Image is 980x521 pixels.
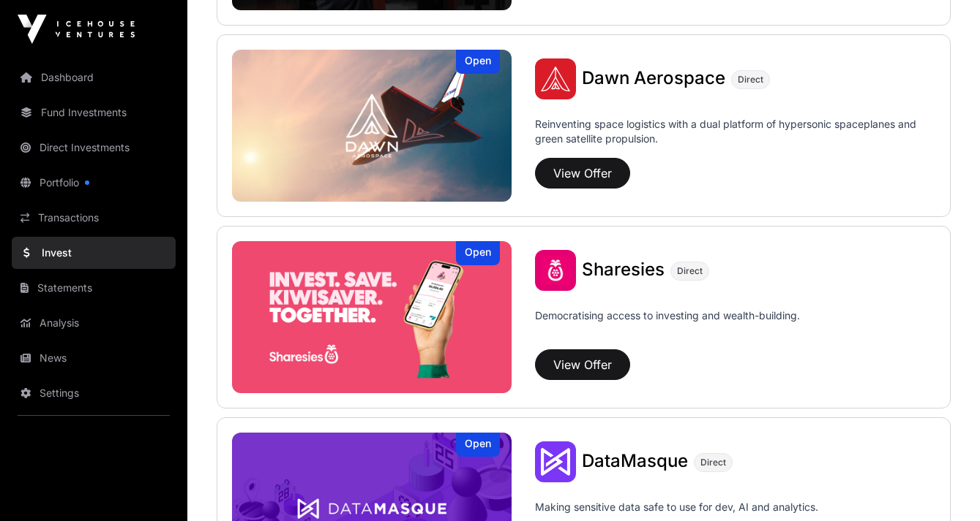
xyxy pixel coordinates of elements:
[677,265,703,277] span: Direct
[12,96,176,129] a: Fund Investments
[582,259,665,280] span: Sharesies
[535,308,800,343] p: Democratising access to investing and wealth-building.
[535,441,576,482] img: DataMasque
[700,457,726,468] span: Direct
[535,349,630,380] button: View Offer
[12,202,176,234] a: Transactions
[232,241,512,393] a: SharesiesOpen
[535,158,630,189] button: View Offer
[582,450,688,471] span: DataMasque
[232,241,512,393] img: Sharesies
[12,132,176,164] a: Direct Investments
[582,69,725,88] a: Dawn Aerospace
[456,241,500,265] div: Open
[12,61,176,94] a: Dashboard
[12,342,176,374] a: News
[535,58,576,99] img: Dawn Aerospace
[535,250,576,291] img: Sharesies
[12,167,176,199] a: Portfolio
[232,50,512,202] img: Dawn Aerospace
[456,50,500,74] div: Open
[18,15,135,44] img: Icehouse Ventures Logo
[232,50,512,202] a: Dawn AerospaceOpen
[12,307,176,339] a: Analysis
[12,377,176,409] a: Settings
[582,452,688,471] a: DataMasque
[456,433,500,457] div: Open
[535,117,935,152] p: Reinventing space logistics with a dual platform of hypersonic spaceplanes and green satellite pr...
[582,261,665,280] a: Sharesies
[12,237,176,269] a: Invest
[582,67,725,88] span: Dawn Aerospace
[738,74,763,85] span: Direct
[907,451,980,521] iframe: Chat Widget
[12,272,176,304] a: Statements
